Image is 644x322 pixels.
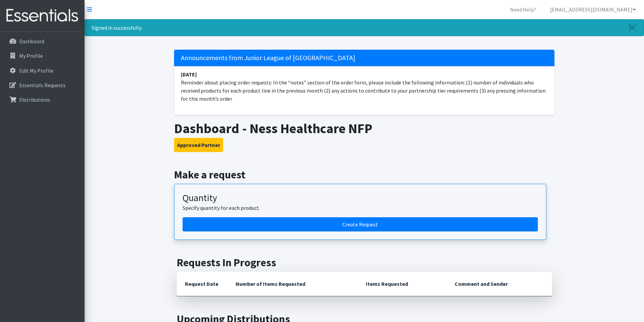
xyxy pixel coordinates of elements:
[3,64,82,77] a: Edit My Profile
[174,66,554,107] li: Reminder about placing order requests: In the “notes” section of the order form, please include t...
[174,168,554,181] h2: Make a request
[183,217,538,231] a: Create a request by quantity
[183,192,538,204] h3: Quantity
[19,82,66,89] p: Essentials Requests
[3,4,82,27] img: HumanEssentials
[228,272,358,296] th: Number of Items Requested
[622,20,644,36] a: Close
[19,67,53,74] p: Edit My Profile
[183,204,538,212] p: Specify quantity for each product.
[85,19,644,36] div: Signed in successfully.
[181,71,197,78] strong: [DATE]
[19,38,44,45] p: Dashboard
[19,96,50,103] p: Distributions
[174,138,223,152] button: Approved Partner
[177,256,552,269] h2: Requests In Progress
[177,272,228,296] th: Request Date
[19,52,43,59] p: My Profile
[3,49,82,63] a: My Profile
[505,3,542,16] a: Need Help?
[358,272,447,296] th: Items Requested
[3,34,82,48] a: Dashboard
[545,3,641,16] a: [EMAIL_ADDRESS][DOMAIN_NAME]
[3,78,82,92] a: Essentials Requests
[174,50,554,66] h5: Announcements from Junior League of [GEOGRAPHIC_DATA]
[3,93,82,106] a: Distributions
[174,120,554,137] h1: Dashboard - Ness Healthcare NFP
[447,272,552,296] th: Comment and Sender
